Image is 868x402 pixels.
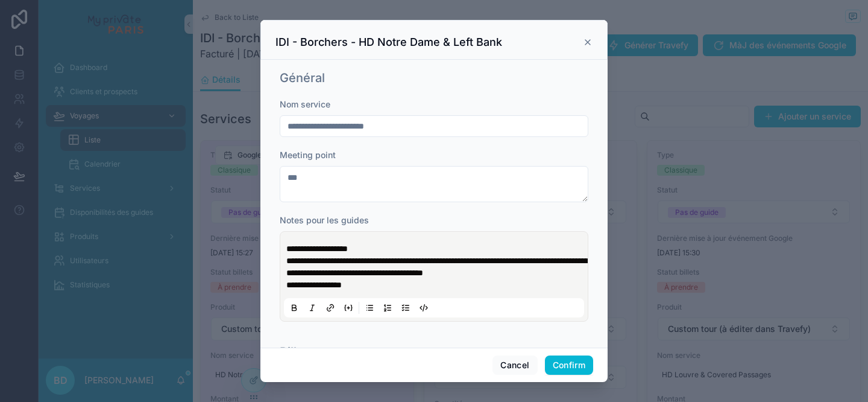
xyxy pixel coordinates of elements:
[545,356,593,375] button: Confirm
[280,99,330,109] span: Nom service
[280,343,315,360] h1: Billets
[280,69,325,86] h1: Général
[280,150,336,160] span: Meeting point
[275,35,502,49] h3: IDI - Borchers - HD Notre Dame & Left Bank
[280,215,369,225] span: Notes pour les guides
[492,356,537,375] button: Cancel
